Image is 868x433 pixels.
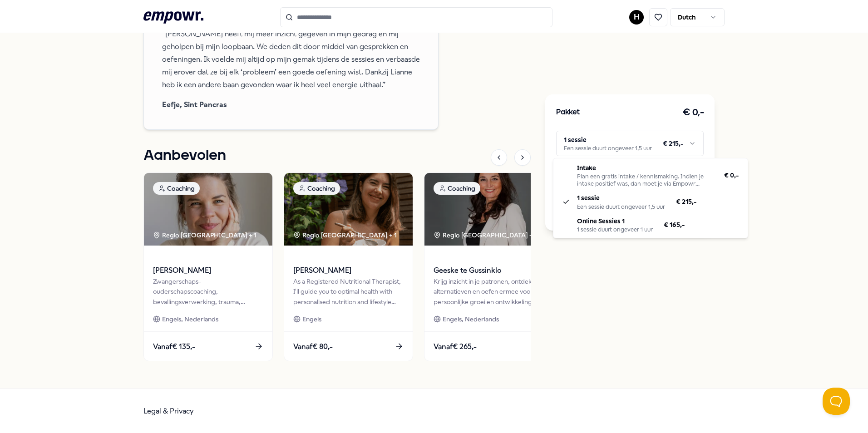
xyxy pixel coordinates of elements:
p: Intake [577,163,713,173]
div: Een sessie duurt ongeveer 1,5 uur [577,203,665,211]
span: € 165,- [664,220,685,230]
span: € 0,- [724,170,739,180]
p: 1 sessie [577,193,665,203]
div: 1 sessie duurt ongeveer 1 uur [577,226,653,233]
div: Plan een gratis intake / kennismaking. Indien je intake positief was, dan moet je via Empowr opni... [577,173,713,187]
p: Online Sessies 1 [577,216,653,226]
span: € 215,- [676,197,696,207]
